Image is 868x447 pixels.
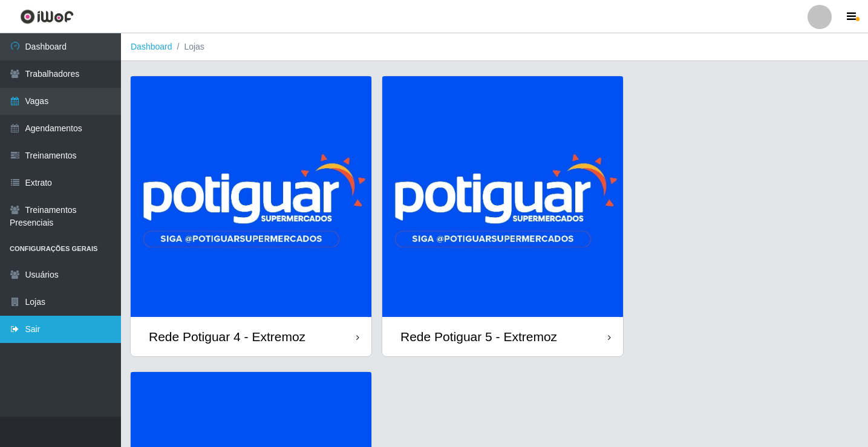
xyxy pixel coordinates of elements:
a: Rede Potiguar 5 - Extremoz [382,76,623,356]
div: Rede Potiguar 5 - Extremoz [400,329,557,344]
div: Rede Potiguar 4 - Extremoz [149,329,305,344]
li: Lojas [172,41,204,53]
nav: breadcrumb [121,33,868,61]
a: Rede Potiguar 4 - Extremoz [131,76,371,356]
a: Dashboard [131,42,172,51]
img: cardImg [382,76,623,317]
img: CoreUI Logo [20,9,74,24]
img: cardImg [131,76,371,317]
